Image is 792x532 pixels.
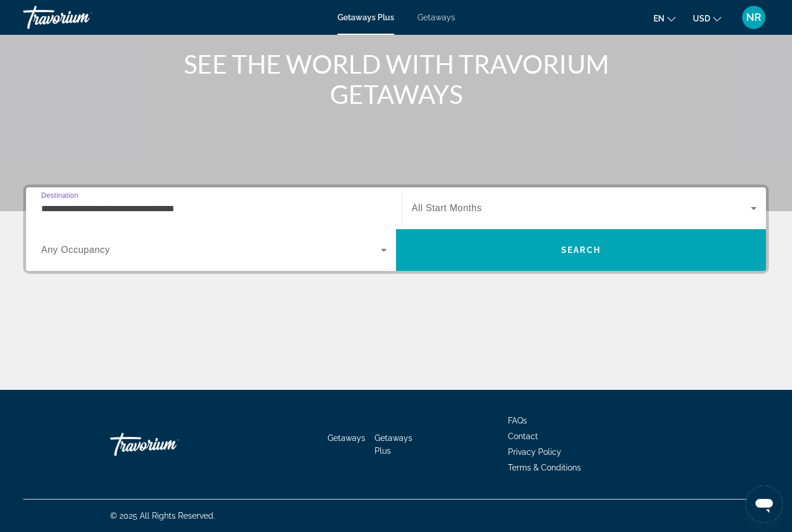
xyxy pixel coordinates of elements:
[693,14,710,23] span: USD
[328,433,365,443] a: Getaways
[41,245,110,255] span: Any Occupancy
[653,10,675,27] button: Change language
[746,486,783,523] iframe: Кнопка запуска окна обмена сообщениями
[110,427,226,462] a: Go Home
[561,245,601,255] span: Search
[110,511,215,520] span: © 2025 All Rights Reserved.
[417,13,455,22] a: Getaways
[41,191,78,199] span: Destination
[23,2,139,32] a: Travorium
[508,463,581,472] a: Terms & Conditions
[739,5,769,30] button: User Menu
[412,203,482,213] span: All Start Months
[508,416,527,425] a: FAQs
[508,432,538,441] a: Contact
[693,10,721,27] button: Change currency
[653,14,664,23] span: en
[26,187,766,271] div: Search widget
[179,49,613,109] h1: SEE THE WORLD WITH TRAVORIUM GETAWAYS
[508,447,561,457] a: Privacy Policy
[337,13,394,22] a: Getaways Plus
[396,229,766,271] button: Search
[375,433,412,455] a: Getaways Plus
[41,202,387,216] input: Select destination
[746,12,761,23] span: NR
